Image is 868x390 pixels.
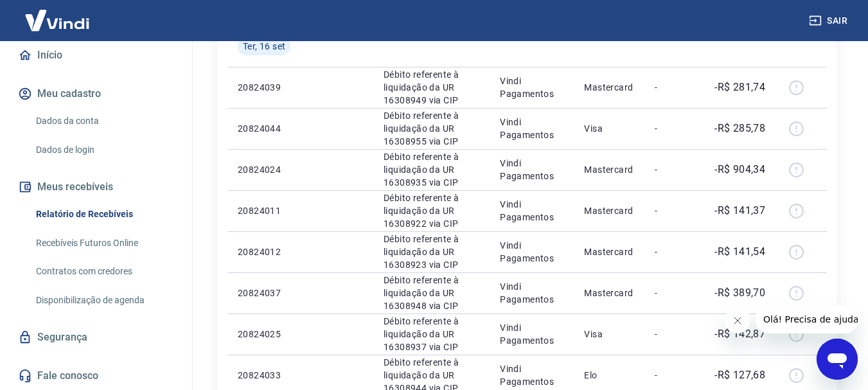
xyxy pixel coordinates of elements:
a: Fale conosco [15,362,177,390]
p: Mastercard [584,204,634,217]
p: 20824037 [238,287,294,299]
p: Débito referente à liquidação da UR 16308948 via CIP [384,274,479,312]
p: Débito referente à liquidação da UR 16308923 via CIP [384,233,479,271]
p: - [655,81,693,94]
a: Contratos com credores [31,258,177,285]
p: Mastercard [584,287,634,299]
p: - [655,204,693,217]
a: Recebíveis Futuros Online [31,230,177,256]
p: Vindi Pagamentos [500,198,563,224]
a: Segurança [15,323,177,351]
p: Visa [584,328,634,341]
p: Vindi Pagamentos [500,321,563,347]
p: Elo [584,369,634,382]
p: - [655,122,693,135]
img: Vindi [15,1,99,40]
p: -R$ 127,68 [714,368,765,383]
p: 20824044 [238,122,294,135]
p: - [655,287,693,299]
p: -R$ 389,70 [714,285,765,301]
a: Dados da conta [31,108,177,134]
p: Vindi Pagamentos [500,239,563,265]
button: Meu cadastro [15,80,177,108]
p: 20824024 [238,163,294,176]
p: Visa [584,122,634,135]
p: Débito referente à liquidação da UR 16308937 via CIP [384,315,479,353]
a: Início [15,41,177,69]
p: - [655,245,693,258]
p: Vindi Pagamentos [500,116,563,141]
iframe: Botão para abrir a janela de mensagens [817,339,858,380]
p: Vindi Pagamentos [500,75,563,100]
p: Mastercard [584,163,634,176]
p: -R$ 285,78 [714,121,765,136]
p: -R$ 904,34 [714,162,765,177]
iframe: Mensagem da empresa [756,305,858,333]
p: -R$ 141,54 [714,244,765,260]
p: Débito referente à liquidação da UR 16308955 via CIP [384,109,479,148]
p: 20824033 [238,369,294,382]
span: Ter, 16 set [243,40,285,53]
p: - [655,163,693,176]
a: Dados de login [31,137,177,163]
button: Sair [806,9,853,33]
p: 20824011 [238,204,294,217]
a: Disponibilização de agenda [31,287,177,314]
button: Meus recebíveis [15,173,177,201]
p: Mastercard [584,81,634,94]
p: Vindi Pagamentos [500,280,563,306]
p: Vindi Pagamentos [500,157,563,182]
p: -R$ 281,74 [714,80,765,95]
p: Débito referente à liquidação da UR 16308922 via CIP [384,191,479,230]
p: Mastercard [584,245,634,258]
iframe: Fechar mensagem [725,308,750,333]
p: - [655,328,693,341]
p: 20824012 [238,245,294,258]
p: 20824039 [238,81,294,94]
a: Relatório de Recebíveis [31,201,177,227]
p: -R$ 142,87 [714,326,765,342]
p: Débito referente à liquidação da UR 16308935 via CIP [384,150,479,189]
p: - [655,369,693,382]
p: Vindi Pagamentos [500,362,563,388]
p: Débito referente à liquidação da UR 16308949 via CIP [384,68,479,107]
p: -R$ 141,37 [714,203,765,218]
p: 20824025 [238,328,294,341]
span: Olá! Precisa de ajuda? [8,9,108,19]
